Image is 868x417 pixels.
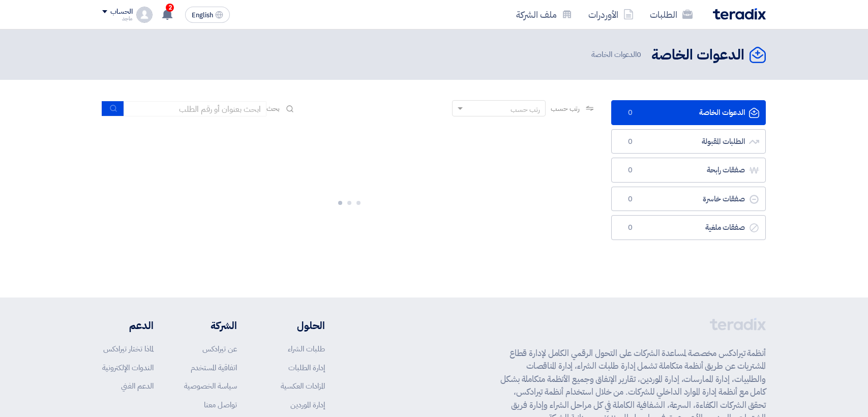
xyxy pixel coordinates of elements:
a: المزادات العكسية [281,380,325,392]
span: بحث [266,103,280,114]
span: الدعوات الخاصة [591,49,643,61]
a: صفقات خاسرة0 [611,187,766,212]
a: إدارة الطلبات [288,362,325,373]
a: إدارة الموردين [290,399,325,410]
span: English [192,12,213,19]
li: الشركة [184,318,237,333]
h2: الدعوات الخاصة [651,45,744,65]
a: صفقات ملغية0 [611,215,766,240]
span: رتب حسب [551,103,580,114]
span: 0 [624,223,636,233]
span: 2 [166,4,174,12]
span: 0 [624,194,636,204]
div: رتب حسب [511,104,540,115]
a: صفقات رابحة0 [611,158,766,183]
a: ملف الشركة [508,3,580,26]
li: الدعم [102,318,154,333]
a: عن تيرادكس [202,343,237,354]
a: الطلبات المقبولة0 [611,129,766,154]
a: الطلبات [642,3,701,26]
a: سياسة الخصوصية [184,380,237,392]
button: English [185,7,230,23]
a: الأوردرات [580,3,642,26]
a: الدعم الفني [121,380,154,392]
a: اتفاقية المستخدم [191,362,237,373]
img: profile_test.png [136,7,153,23]
a: طلبات الشراء [288,343,325,354]
img: Teradix logo [713,8,766,20]
span: 0 [624,165,636,175]
a: تواصل معنا [204,399,237,410]
div: الحساب [110,8,132,16]
div: ماجد [102,16,132,21]
li: الحلول [267,318,325,333]
a: الندوات الإلكترونية [102,362,154,373]
span: 0 [624,137,636,147]
span: 0 [637,49,641,60]
input: ابحث بعنوان أو رقم الطلب [124,101,266,116]
a: الدعوات الخاصة0 [611,100,766,125]
span: 0 [624,108,636,118]
a: لماذا تختار تيرادكس [103,343,154,354]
